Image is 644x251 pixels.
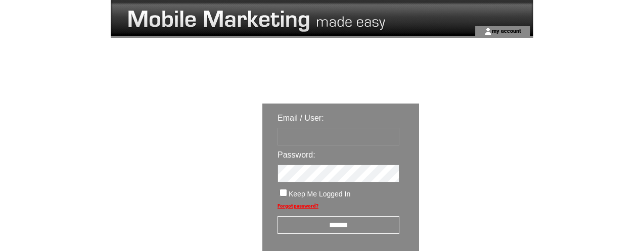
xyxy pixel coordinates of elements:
img: account_icon.gif [484,27,492,35]
span: Keep Me Logged In [289,190,350,198]
span: Password: [278,150,315,159]
a: my account [492,27,521,34]
span: Email / User: [278,114,324,122]
a: Forgot password? [278,203,318,209]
